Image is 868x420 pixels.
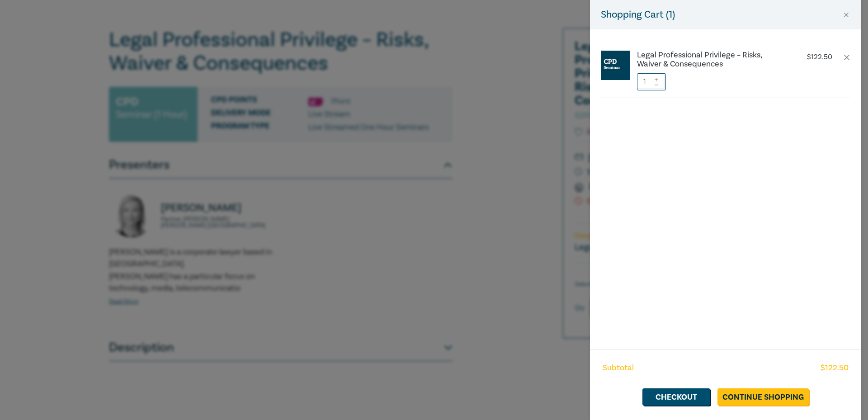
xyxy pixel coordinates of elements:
h5: Shopping Cart ( 1 ) [601,7,675,22]
span: Subtotal [603,362,634,374]
input: 1 [637,73,666,90]
a: Checkout [642,388,710,406]
a: Legal Professional Privilege – Risks, Waiver & Consequences [637,51,787,69]
img: CPD%20Seminar.jpg [601,51,630,80]
span: $ 122.50 [821,362,849,374]
a: Continue Shopping [717,388,809,406]
p: $ 122.50 [807,53,832,61]
button: Close [842,11,850,19]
